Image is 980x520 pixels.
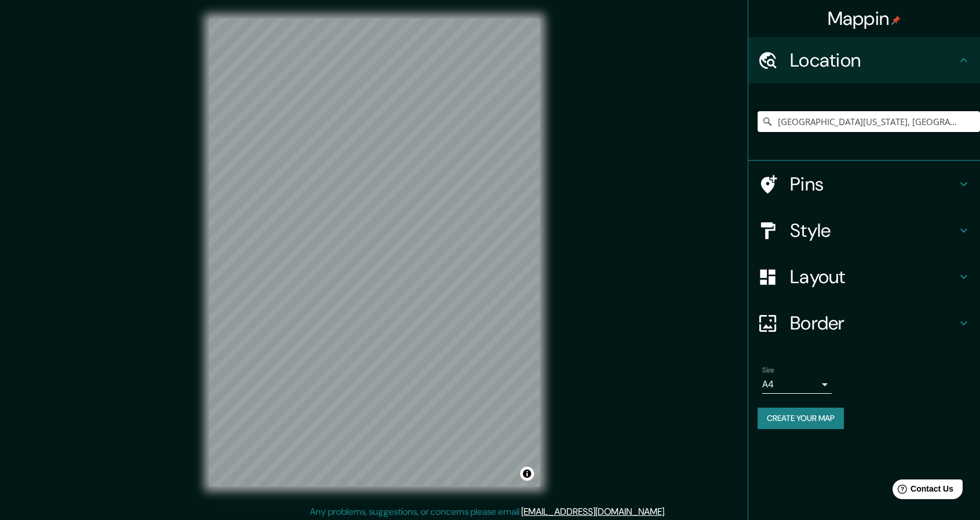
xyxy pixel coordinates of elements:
[877,475,967,507] iframe: Help widget launcher
[520,467,534,481] button: Toggle attribution
[762,375,832,394] div: A4
[828,7,901,30] h4: Mappin
[762,365,774,375] label: Size
[748,161,980,207] div: Pins
[209,19,540,486] canvas: Map
[748,300,980,346] div: Border
[790,265,957,288] h4: Layout
[666,505,668,519] div: .
[668,505,670,519] div: .
[790,173,957,196] h4: Pins
[748,254,980,300] div: Layout
[521,506,664,518] a: [EMAIL_ADDRESS][DOMAIN_NAME]
[748,37,980,83] div: Location
[790,219,957,242] h4: Style
[310,505,666,519] p: Any problems, suggestions, or concerns please email .
[790,312,957,335] h4: Border
[758,408,844,429] button: Create your map
[758,111,980,132] input: Pick your city or area
[790,49,957,72] h4: Location
[891,16,901,25] img: pin-icon.png
[748,207,980,254] div: Style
